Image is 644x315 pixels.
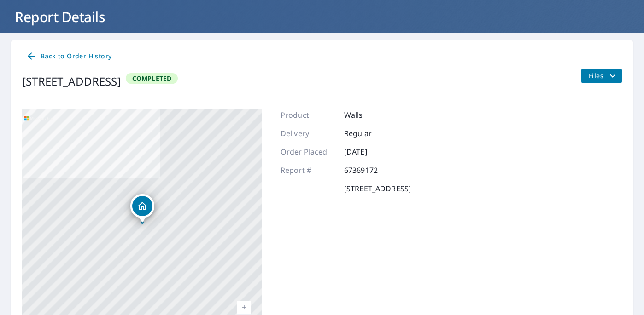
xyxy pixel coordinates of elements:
[344,109,399,120] p: Walls
[11,7,633,26] h1: Report Details
[281,128,336,139] p: Delivery
[22,73,121,90] div: [STREET_ADDRESS]
[281,146,336,157] p: Order Placed
[344,165,399,176] p: 67369172
[281,109,336,120] p: Product
[344,146,399,157] p: [DATE]
[344,128,399,139] p: Regular
[237,301,251,315] a: Current Level 17, Zoom In
[22,48,115,65] a: Back to Order History
[130,194,154,223] div: Dropped pin, building 1, Residential property, 151 EDGEHILL CRT NW CALGARY, AB T3A2X3
[26,51,111,62] span: Back to Order History
[281,165,336,176] p: Report #
[581,69,622,83] button: filesDropdownBtn-67369172
[127,74,177,83] span: Completed
[344,183,411,194] p: [STREET_ADDRESS]
[589,70,618,81] span: Files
